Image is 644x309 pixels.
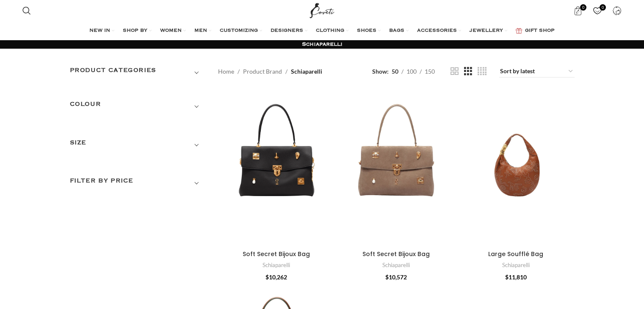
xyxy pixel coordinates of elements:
div: Main navigation [18,22,626,39]
a: Schiaparelli [263,261,290,269]
h3: COLOUR [70,99,205,114]
a: DESIGNERS [271,22,307,39]
span: SHOES [357,28,376,34]
span: 0 [580,4,586,11]
a: ACCESSORIES [417,22,461,39]
span: $ [265,273,269,281]
bdi: 11,810 [505,273,527,281]
a: SHOES [357,22,381,39]
span: JEWELLERY [470,28,503,34]
span: NEW IN [89,28,110,34]
a: NEW IN [89,22,114,39]
a: Soft Secret Bijoux Bag [362,250,430,258]
a: 0 [589,2,606,19]
a: CLOTHING [316,22,348,39]
span: GIFT SHOP [525,28,555,34]
span: MEN [194,28,207,34]
span: $ [385,273,389,281]
a: Soft Secret Bijoux Bag [337,90,455,246]
img: GiftBag [516,28,522,33]
a: Search [18,2,35,19]
a: Site logo [308,6,336,14]
h3: Product categories [70,66,205,80]
bdi: 10,572 [385,273,407,281]
span: CLOTHING [316,28,344,34]
span: $ [505,273,509,281]
h3: Filter by price [70,176,205,190]
a: SHOP BY [123,22,152,39]
span: BAGS [389,28,404,34]
a: Schiaparelli [382,261,410,269]
a: Large Soufflé Bag [488,250,543,258]
a: Schiaparelli [502,261,530,269]
a: Soft Secret Bijoux Bag [243,250,310,258]
div: My Wishlist [589,2,606,19]
h3: SIZE [70,138,205,152]
span: WOMEN [160,28,182,34]
a: 0 [569,2,587,19]
a: BAGS [389,22,409,39]
span: ACCESSORIES [417,28,457,34]
span: 0 [600,4,606,11]
a: Large Soufflé Bag [457,90,575,246]
a: Soft Secret Bijoux Bag [218,90,335,246]
bdi: 10,262 [265,273,287,281]
a: JEWELLERY [470,22,507,39]
a: GIFT SHOP [516,22,555,39]
span: DESIGNERS [271,28,303,34]
span: SHOP BY [123,28,147,34]
span: CUSTOMIZING [220,28,258,34]
a: WOMEN [160,22,186,39]
a: CUSTOMIZING [220,22,262,39]
a: MEN [194,22,211,39]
